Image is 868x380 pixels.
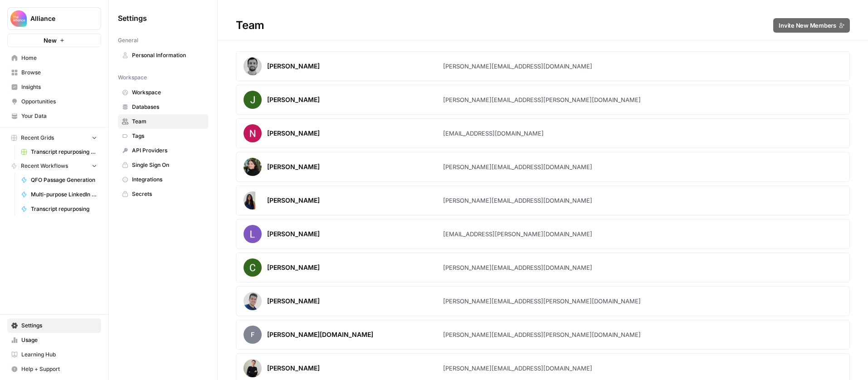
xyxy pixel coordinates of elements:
span: Opportunities [21,97,97,106]
span: Usage [21,336,97,344]
a: Databases [118,100,208,114]
span: Tags [132,132,204,140]
a: Team [118,114,208,129]
div: Team [218,18,868,33]
span: Invite New Members [779,21,836,30]
span: Help + Support [21,365,97,373]
span: QFO Passage Generation [31,176,97,184]
a: Transcript repurposing (PLA) [17,145,101,159]
a: Multi-purpose LinkedIn Workflow [17,187,101,202]
span: Workspace [118,73,147,82]
a: Usage [7,333,101,347]
div: [PERSON_NAME][EMAIL_ADDRESS][PERSON_NAME][DOMAIN_NAME] [443,297,641,306]
img: avatar [244,359,262,377]
a: Single Sign On [118,158,208,172]
a: Insights [7,80,101,94]
a: Home [7,51,101,65]
div: [PERSON_NAME] [267,196,320,205]
a: Settings [7,318,101,333]
span: Team [132,117,204,126]
div: [PERSON_NAME] [267,95,320,104]
a: API Providers [118,143,208,158]
img: avatar [244,158,262,176]
a: Workspace [118,85,208,100]
div: [PERSON_NAME][EMAIL_ADDRESS][DOMAIN_NAME] [443,364,592,373]
span: Transcript repurposing [31,205,97,213]
div: [PERSON_NAME][EMAIL_ADDRESS][DOMAIN_NAME] [443,196,592,205]
span: Secrets [132,190,204,198]
span: Recent Workflows [21,162,68,170]
div: [PERSON_NAME] [267,263,320,272]
div: [PERSON_NAME] [267,229,320,239]
img: avatar [244,191,255,209]
div: [PERSON_NAME][EMAIL_ADDRESS][DOMAIN_NAME] [443,162,592,171]
img: avatar [244,91,262,109]
button: Recent Workflows [7,159,101,173]
a: Learning Hub [7,347,101,362]
span: Browse [21,68,97,77]
button: Recent Grids [7,131,101,145]
span: API Providers [132,146,204,155]
img: avatar [244,124,262,142]
div: [EMAIL_ADDRESS][DOMAIN_NAME] [443,129,544,138]
div: [PERSON_NAME][DOMAIN_NAME] [267,330,373,339]
div: [EMAIL_ADDRESS][PERSON_NAME][DOMAIN_NAME] [443,229,592,239]
div: [PERSON_NAME][EMAIL_ADDRESS][PERSON_NAME][DOMAIN_NAME] [443,95,641,104]
span: Settings [21,322,97,330]
div: [PERSON_NAME][EMAIL_ADDRESS][PERSON_NAME][DOMAIN_NAME] [443,330,641,339]
span: f [244,326,262,344]
span: Insights [21,83,97,91]
button: New [7,34,101,47]
span: Single Sign On [132,161,204,169]
span: Databases [132,103,204,111]
a: Personal Information [118,48,208,63]
span: Your Data [21,112,97,120]
span: New [44,36,57,45]
img: avatar [244,258,262,277]
span: Personal Information [132,51,204,59]
div: [PERSON_NAME] [267,162,320,171]
span: Settings [118,13,147,24]
a: Transcript repurposing [17,202,101,216]
button: Invite New Members [773,18,850,33]
span: Home [21,54,97,62]
a: QFO Passage Generation [17,173,101,187]
span: Learning Hub [21,351,97,359]
button: Help + Support [7,362,101,376]
a: Integrations [118,172,208,187]
a: Tags [118,129,208,143]
span: Multi-purpose LinkedIn Workflow [31,190,97,199]
img: avatar [244,57,262,75]
img: Alliance Logo [10,10,27,27]
img: avatar [244,292,262,310]
div: [PERSON_NAME] [267,62,320,71]
span: General [118,36,138,44]
a: Opportunities [7,94,101,109]
div: [PERSON_NAME] [267,297,320,306]
div: [PERSON_NAME] [267,129,320,138]
img: avatar [244,225,262,243]
span: Workspace [132,88,204,97]
button: Workspace: Alliance [7,7,101,30]
span: Integrations [132,175,204,184]
a: Secrets [118,187,208,201]
div: [PERSON_NAME][EMAIL_ADDRESS][DOMAIN_NAME] [443,62,592,71]
div: [PERSON_NAME] [267,364,320,373]
a: Your Data [7,109,101,123]
span: Alliance [30,14,85,23]
a: Browse [7,65,101,80]
div: [PERSON_NAME][EMAIL_ADDRESS][DOMAIN_NAME] [443,263,592,272]
span: Transcript repurposing (PLA) [31,148,97,156]
span: Recent Grids [21,134,54,142]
